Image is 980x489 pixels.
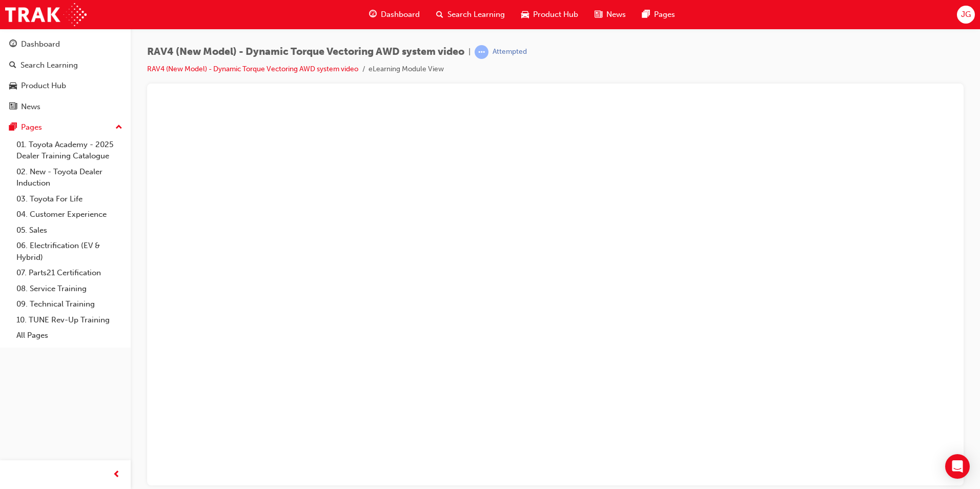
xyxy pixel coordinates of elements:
a: news-iconNews [586,4,634,25]
li: eLearning Module View [369,64,444,75]
button: JG [957,6,975,24]
div: Search Learning [21,59,78,71]
span: prev-icon [113,468,120,481]
span: pages-icon [642,8,650,21]
span: up-icon [115,121,122,134]
a: 02. New - Toyota Dealer Induction [12,164,127,191]
div: News [21,101,40,113]
span: pages-icon [9,123,17,132]
span: car-icon [9,81,17,91]
a: Search Learning [4,56,127,75]
a: All Pages [12,328,127,343]
span: JG [961,9,971,21]
div: Pages [21,121,42,133]
span: guage-icon [369,8,377,21]
button: Pages [4,118,127,137]
span: News [606,9,626,21]
div: Attempted [493,47,527,57]
span: Dashboard [381,9,420,21]
div: Open Intercom Messenger [945,454,970,479]
span: Search Learning [447,9,505,21]
a: 10. TUNE Rev-Up Training [12,312,127,328]
a: 04. Customer Experience [12,207,127,222]
a: 08. Service Training [12,281,127,297]
a: 09. Technical Training [12,296,127,312]
a: search-iconSearch Learning [428,4,513,25]
div: Dashboard [21,38,60,50]
span: news-icon [595,8,602,21]
button: DashboardSearch LearningProduct HubNews [4,33,127,118]
span: news-icon [9,103,17,112]
span: guage-icon [9,40,17,49]
a: Dashboard [4,35,127,54]
a: 03. Toyota For Life [12,191,127,207]
a: Product Hub [4,76,127,95]
span: Product Hub [533,9,578,21]
img: Trak [5,3,87,26]
a: 06. Electrification (EV & Hybrid) [12,238,127,265]
span: search-icon [436,8,443,21]
a: 05. Sales [12,222,127,238]
a: News [4,97,127,116]
a: RAV4 (New Model) - Dynamic Torque Vectoring AWD system video [147,65,358,73]
a: car-iconProduct Hub [513,4,586,25]
span: | [468,46,471,58]
a: 01. Toyota Academy - 2025 Dealer Training Catalogue [12,137,127,164]
a: guage-iconDashboard [361,4,428,25]
a: pages-iconPages [634,4,683,25]
span: Pages [654,9,675,21]
div: Product Hub [21,80,66,92]
span: learningRecordVerb_ATTEMPT-icon [475,45,488,59]
a: 07. Parts21 Certification [12,265,127,281]
span: car-icon [521,8,529,21]
span: search-icon [9,61,16,70]
span: RAV4 (New Model) - Dynamic Torque Vectoring AWD system video [147,46,464,58]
